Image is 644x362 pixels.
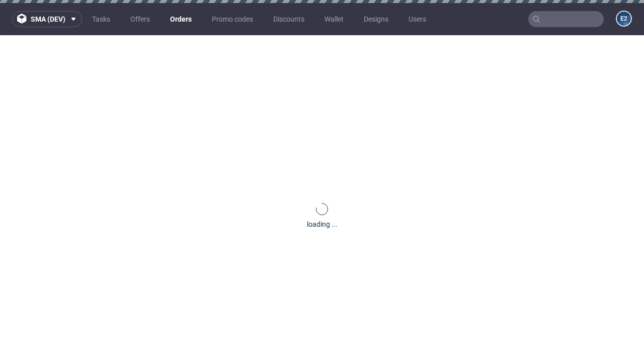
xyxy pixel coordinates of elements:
span: sma (dev) [31,16,65,23]
figcaption: e2 [617,12,631,26]
button: sma (dev) [12,11,82,27]
div: loading ... [307,219,338,229]
a: Orders [164,11,198,27]
a: Designs [358,11,394,27]
a: Promo codes [206,11,259,27]
a: Tasks [86,11,116,27]
a: Discounts [267,11,310,27]
a: Users [403,11,432,27]
a: Offers [124,11,156,27]
a: Wallet [318,11,350,27]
